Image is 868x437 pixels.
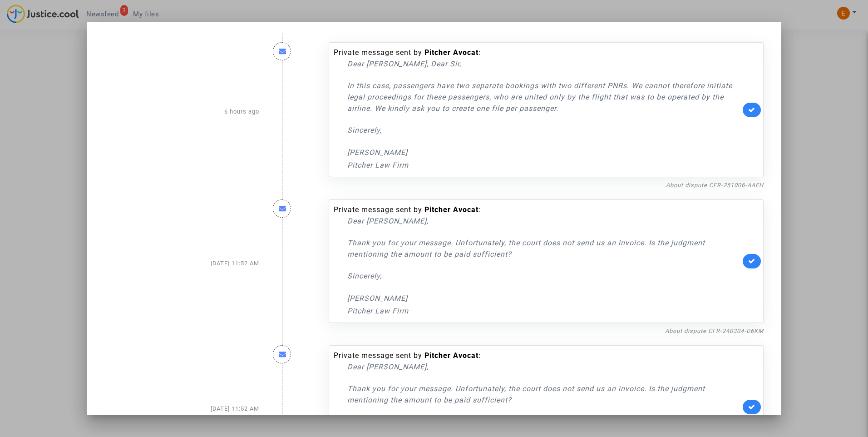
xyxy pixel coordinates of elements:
[347,270,740,282] p: Sincerely,
[347,305,740,317] p: Pitcher Law Firm
[347,293,740,304] p: [PERSON_NAME]
[347,361,740,372] p: Dear [PERSON_NAME],
[347,237,740,260] p: Thank you for your message. Unfortunately, the court does not send us an invoice. Is the judgment...
[347,80,740,114] p: In this case, passengers have two separate bookings with two different PNRs. We cannot therefore ...
[98,33,266,190] div: 6 hours ago
[424,48,478,57] b: Pitcher Avocat
[665,328,764,334] a: About dispute CFR-240304-D6KM
[666,182,764,189] a: About dispute CFR-251006-AAEH
[347,147,740,158] p: [PERSON_NAME]
[98,190,266,336] div: [DATE] 11:52 AM
[424,351,478,360] b: Pitcher Avocat
[347,383,740,406] p: Thank you for your message. Unfortunately, the court does not send us an invoice. Is the judgment...
[347,58,740,70] p: Dear [PERSON_NAME], Dear Sir,
[334,204,740,317] div: Private message sent by :
[347,215,740,227] p: Dear [PERSON_NAME],
[347,124,740,136] p: Sincerely,
[424,205,478,214] b: Pitcher Avocat
[334,47,740,171] div: Private message sent by :
[347,159,740,171] p: Pitcher Law Firm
